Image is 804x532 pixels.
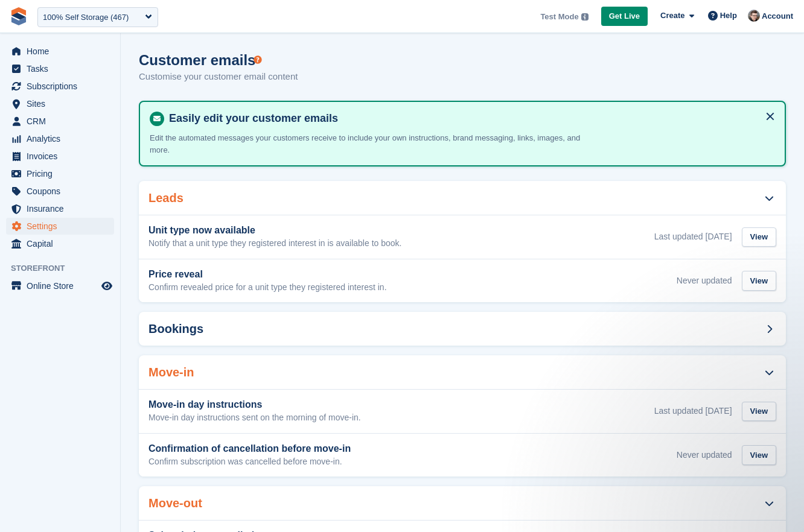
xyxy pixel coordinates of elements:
span: Storefront [11,262,120,274]
h2: Bookings [148,322,203,336]
p: Customise your customer email content [139,70,298,84]
div: Last updated [DATE] [654,405,732,417]
h4: Easily edit your customer emails [164,112,775,125]
h3: Move-in day instructions [148,399,361,410]
div: Never updated [677,274,732,287]
a: Price reveal Confirm revealed price for a unit type they registered interest in. Never updated View [139,259,786,303]
span: Subscriptions [27,78,99,95]
div: View [742,271,776,291]
div: Tooltip anchor [252,54,263,65]
h3: Unit type now available [148,225,401,236]
span: Get Live [609,10,640,22]
a: menu [6,218,114,235]
span: Sites [27,95,99,112]
h2: Move-in [148,366,194,379]
span: Settings [27,218,99,235]
a: menu [6,43,114,60]
a: menu [6,95,114,112]
a: Confirmation of cancellation before move-in Confirm subscription was cancelled before move-in. Ne... [139,434,786,477]
a: menu [6,235,114,252]
span: Test Mode [540,11,578,23]
a: menu [6,60,114,77]
h2: Move-out [148,496,202,510]
a: menu [6,183,114,200]
div: 100% Self Storage (467) [43,11,129,24]
span: Account [762,10,793,22]
img: Steven Hylands [748,10,760,22]
div: View [742,445,776,465]
span: Pricing [27,165,99,182]
a: Move-in day instructions Move-in day instructions sent on the morning of move-in. Last updated [D... [139,390,786,433]
h3: Price reveal [148,269,387,280]
a: menu [6,113,114,130]
span: Home [27,43,99,60]
a: Unit type now available Notify that a unit type they registered interest in is available to book.... [139,215,786,259]
p: Edit the automated messages your customers receive to include your own instructions, brand messag... [150,132,602,156]
h3: Confirmation of cancellation before move-in [148,443,351,454]
div: Last updated [DATE] [654,230,732,243]
a: menu [6,200,114,217]
h2: Leads [148,191,183,205]
a: menu [6,78,114,95]
span: CRM [27,113,99,130]
span: Capital [27,235,99,252]
p: Notify that a unit type they registered interest in is available to book. [148,238,401,249]
span: Help [720,10,737,22]
span: Tasks [27,60,99,77]
img: icon-info-grey-7440780725fd019a000dd9b08b2336e03edf1995a4989e88bcd33f0948082b44.svg [581,13,589,21]
span: Insurance [27,200,99,217]
span: Coupons [27,183,99,200]
p: Move-in day instructions sent on the morning of move-in. [148,413,361,423]
h1: Customer emails [139,52,298,68]
span: Invoices [27,148,99,165]
span: Create [660,10,684,22]
p: Confirm subscription was cancelled before move-in. [148,457,351,467]
div: Never updated [677,449,732,461]
a: menu [6,165,114,182]
span: Online Store [27,277,99,294]
a: menu [6,130,114,147]
span: Analytics [27,130,99,147]
a: menu [6,148,114,165]
a: Get Live [601,7,648,27]
div: View [742,227,776,247]
img: stora-icon-8386f47178a22dfd0bd8f6a31ec36ba5ce8667c1dd55bd0f319d3a0aa187defe.svg [10,7,28,25]
div: View [742,402,776,422]
p: Confirm revealed price for a unit type they registered interest in. [148,282,387,293]
a: menu [6,277,114,294]
a: Preview store [100,279,114,293]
